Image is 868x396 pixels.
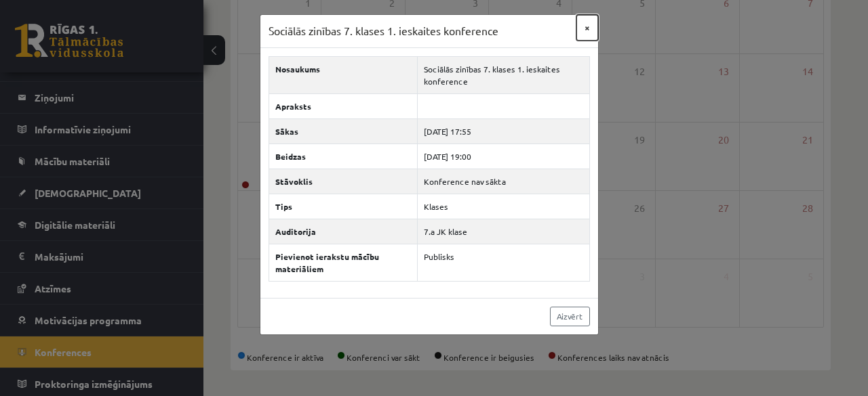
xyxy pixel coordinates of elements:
[550,307,590,326] a: Aizvērt
[269,144,417,169] th: Beidzas
[417,56,589,93] td: Sociālās zinības 7. klases 1. ieskaites konference
[269,244,417,281] th: Pievienot ierakstu mācību materiāliem
[269,93,417,118] th: Apraksts
[269,219,417,244] th: Auditorija
[269,23,498,39] h3: Sociālās zinības 7. klases 1. ieskaites konference
[417,118,589,144] td: [DATE] 17:55
[269,169,417,194] th: Stāvoklis
[576,15,598,41] button: ×
[417,144,589,169] td: [DATE] 19:00
[269,118,417,144] th: Sākas
[417,169,589,194] td: Konference nav sākta
[417,219,589,244] td: 7.a JK klase
[417,244,589,281] td: Publisks
[417,194,589,219] td: Klases
[269,56,417,93] th: Nosaukums
[269,194,417,219] th: Tips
